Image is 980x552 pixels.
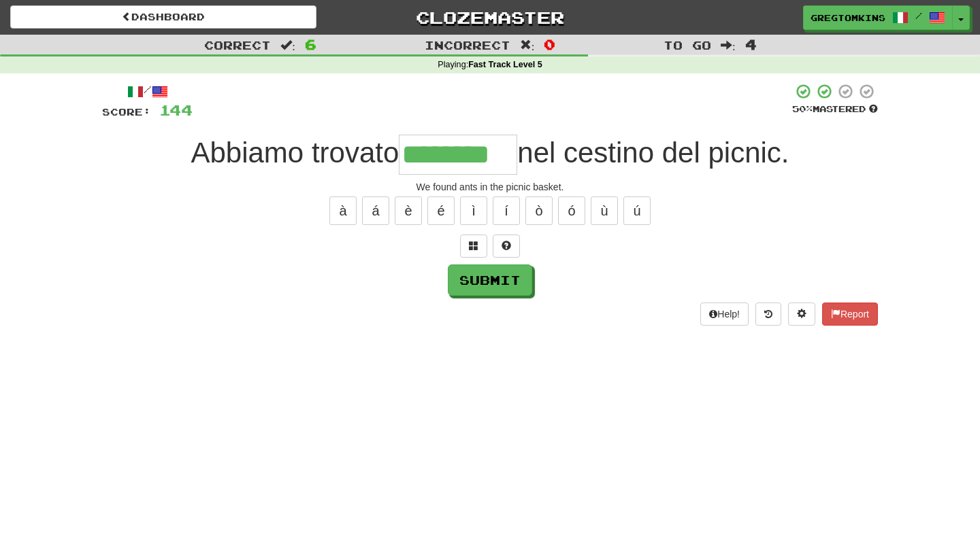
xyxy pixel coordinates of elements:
span: : [280,39,295,51]
span: : [520,39,535,51]
span: : [721,39,736,51]
a: GregTomkins / [803,5,953,30]
span: 50 % [792,103,813,114]
button: á [362,196,389,225]
span: 4 [745,36,757,52]
button: í [493,196,520,225]
button: Switch sentence to multiple choice alt+p [460,235,487,258]
button: ù [591,196,618,225]
button: é [427,196,455,225]
div: / [102,83,193,100]
span: Correct [204,38,271,52]
span: nel cestino del picnic. [517,137,789,169]
a: Dashboard [10,5,316,29]
span: 144 [159,101,193,118]
div: We found ants in the picnic basket. [102,180,878,194]
span: 6 [305,36,316,52]
span: GregTomkins [811,12,885,24]
span: / [915,11,922,20]
span: Incorrect [425,38,510,52]
button: ó [558,196,585,225]
button: ò [525,196,553,225]
button: Submit [448,264,532,296]
span: Score: [102,106,151,118]
strong: Fast Track Level 5 [468,60,542,69]
span: 0 [544,36,555,52]
button: ì [460,196,487,225]
span: Abbiamo trovato [191,137,399,169]
button: Help! [700,303,749,326]
button: ú [623,196,651,225]
button: Single letter hint - you only get 1 per sentence and score half the points! alt+h [493,235,520,258]
button: Report [822,303,878,326]
a: Clozemaster [337,5,643,29]
button: à [329,196,357,225]
button: Round history (alt+y) [755,303,781,326]
span: To go [664,38,711,52]
button: è [395,196,422,225]
div: Mastered [792,103,878,116]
